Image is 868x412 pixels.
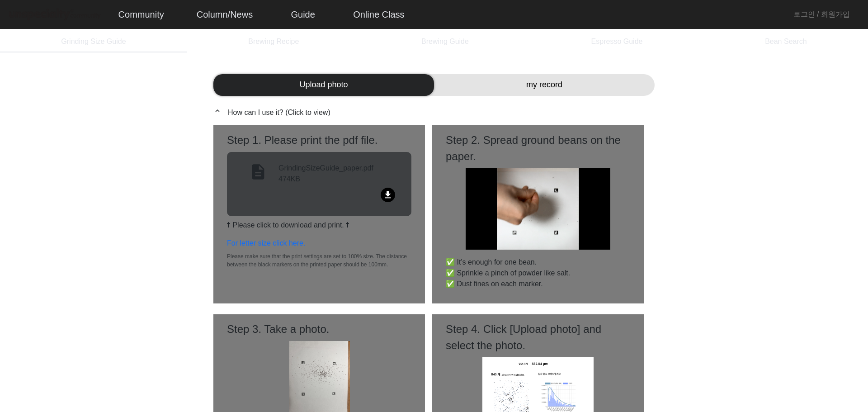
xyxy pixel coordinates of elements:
[227,220,411,231] p: ⬆ Please click to download and print. ⬆
[75,301,102,308] span: Messages
[23,300,39,308] span: Home
[111,2,171,27] a: Community
[3,287,60,309] a: Home
[189,2,260,27] a: Column/News
[446,132,630,165] h2: Step 2. Spread ground beans on the paper.
[227,321,411,337] h2: Step 3. Take a photo.
[247,163,269,185] mat-icon: description
[227,252,411,269] p: Please make sure that the print settings are set to 100% size. The distance between the black mar...
[248,38,299,45] span: Brewing Recipe
[7,7,102,23] img: logo
[591,38,643,45] span: Espresso Guide
[227,239,305,247] a: For letter size click here.
[61,38,126,45] span: Grinding Size Guide
[299,79,348,91] span: Upload photo
[466,168,611,250] img: guide
[278,163,401,188] div: GrindingSizeGuide_paper.pdf 474KB
[60,287,117,309] a: Messages
[381,188,395,202] mat-icon: file_download
[134,300,156,308] span: Settings
[213,107,655,118] p: How can I use it? (Click to view)
[446,321,630,354] h2: Step 4. Click [Upload photo] and select the photo.
[421,38,469,45] span: Brewing Guide
[117,287,174,309] a: Settings
[765,38,807,45] span: Bean Search
[793,9,850,20] a: 로그인 / 회원가입
[213,107,224,115] mat-icon: expand_less
[446,257,630,289] p: ✅ It’s enough for one bean. ✅ Sprinkle a pinch of powder like salt. ✅ Dust fines on each marker.
[346,2,411,27] a: Online Class
[526,79,562,91] span: my record
[284,2,322,27] a: Guide
[227,132,411,148] h2: Step 1. Please print the pdf file.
